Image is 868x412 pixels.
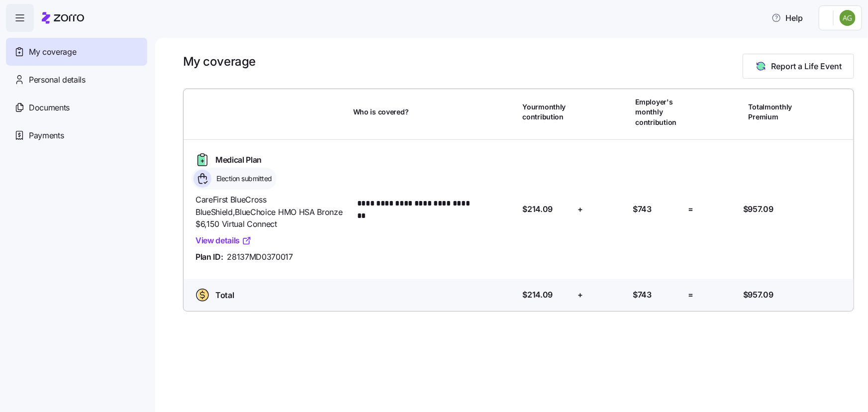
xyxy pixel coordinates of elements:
span: Personal details [29,74,86,86]
span: Documents [29,102,70,114]
span: Who is covered? [353,107,409,117]
a: View details [195,234,252,247]
span: $743 [633,289,652,301]
span: Total monthly Premium [749,102,797,122]
a: Payments [6,121,147,149]
a: Documents [6,94,147,121]
span: 28137MD0370017 [227,251,293,263]
button: Help [744,8,791,28]
span: $743 [633,203,652,215]
img: Employer logo [805,12,825,24]
span: Employer's monthly contribution [636,97,684,127]
span: $957.09 [743,289,773,301]
span: $214.09 [523,289,553,301]
span: Payments [29,129,64,142]
span: $214.09 [523,203,553,215]
span: Report a Life Event [771,60,842,72]
span: Plan ID: [195,251,223,263]
h1: My coverage [183,54,256,69]
a: My coverage [6,38,147,66]
span: My coverage [29,46,76,58]
a: Personal details [6,66,147,94]
span: = [688,203,693,215]
span: Medical Plan [215,154,262,166]
span: = [688,289,693,301]
span: Total [215,289,234,302]
span: Your monthly contribution [523,102,572,122]
button: Report a Life Event [743,54,854,79]
span: Help [752,12,783,24]
span: CareFirst BlueCross BlueShield , BlueChoice HMO HSA Bronze $6,150 Virtual Connect [195,194,345,230]
span: $957.09 [743,203,773,215]
img: 3452dee1172bd97c62245b8341bf7862 [840,10,856,26]
span: + [578,289,583,301]
span: + [578,203,583,215]
span: Election submitted [213,174,272,184]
